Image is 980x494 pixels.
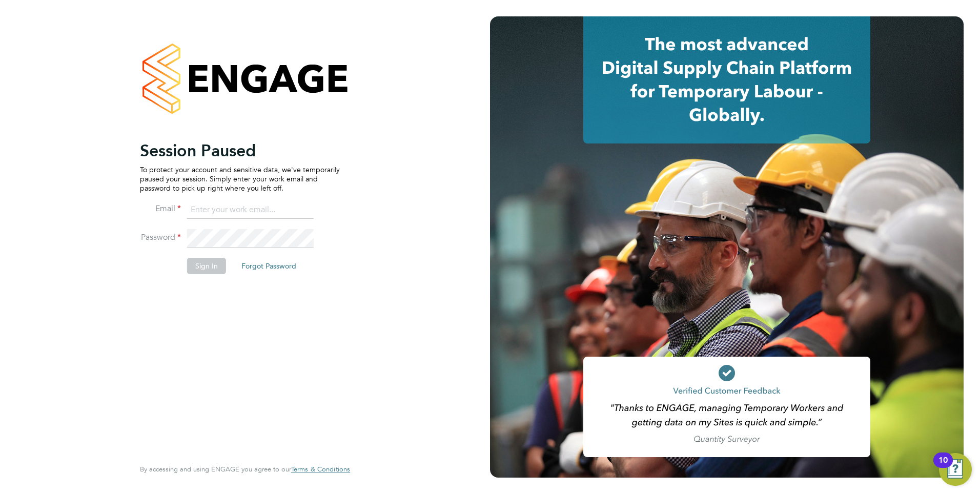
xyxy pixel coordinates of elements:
button: Open Resource Center, 10 new notifications [939,453,972,486]
h2: Session Paused [140,140,340,161]
label: Email [140,203,181,214]
a: Terms & Conditions [291,465,350,474]
label: Password [140,232,181,243]
input: Enter your work email... [187,201,314,219]
p: To protect your account and sensitive data, we've temporarily paused your session. Simply enter y... [140,165,340,193]
button: Forgot Password [233,258,304,274]
span: By accessing and using ENGAGE you agree to our [140,465,350,474]
button: Sign In [187,258,226,274]
div: 10 [938,460,948,474]
span: Terms & Conditions [291,465,350,474]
